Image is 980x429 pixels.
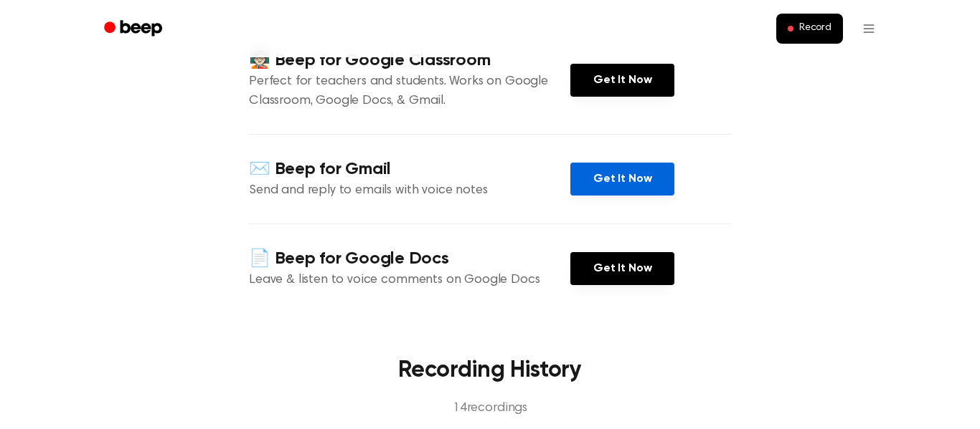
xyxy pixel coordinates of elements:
[272,353,708,387] h3: Recording History
[776,14,843,44] button: Record
[249,271,570,290] p: Leave & listen to voice comments on Google Docs
[570,163,674,196] a: Get It Now
[570,252,674,285] a: Get It Now
[852,11,886,46] button: Open menu
[272,399,708,418] p: 14 recording s
[570,64,674,97] a: Get It Now
[249,49,570,72] h4: 🧑🏻‍🏫 Beep for Google Classroom
[249,72,570,111] p: Perfect for teachers and students. Works on Google Classroom, Google Docs, & Gmail.
[249,247,570,271] h4: 📄 Beep for Google Docs
[249,158,570,181] h4: ✉️ Beep for Gmail
[249,181,570,201] p: Send and reply to emails with voice notes
[799,22,831,35] span: Record
[94,15,175,43] a: Beep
